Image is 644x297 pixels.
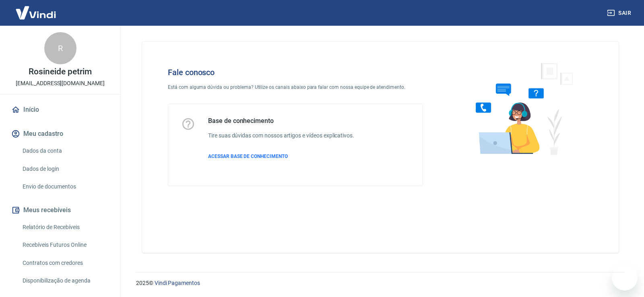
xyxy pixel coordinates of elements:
[168,84,423,91] p: Está com alguma dúvida ou problema? Utilize os canais abaixo para falar com nossa equipe de atend...
[136,279,625,287] p: 2025 ©
[10,201,111,219] button: Meus recebíveis
[19,272,111,289] a: Disponibilização de agenda
[19,237,111,253] a: Recebíveis Futuros Online
[208,154,288,159] span: ACESSAR BASE DE CONHECIMENTO
[44,32,76,64] div: R
[19,143,111,159] a: Dados da conta
[460,55,582,162] img: Fale conosco
[10,101,111,119] a: Início
[10,0,62,25] img: Vindi
[19,255,111,271] a: Contratos com credores
[10,125,111,143] button: Meu cadastro
[208,153,354,160] a: ACESSAR BASE DE CONHECIMENTO
[168,68,423,77] h4: Fale conosco
[612,265,638,291] iframe: Botão para abrir a janela de mensagens, conversa em andamento
[19,178,111,195] a: Envio de documentos
[19,161,111,177] a: Dados de login
[29,68,91,76] p: Rosineide petrim
[19,219,111,236] a: Relatório de Recebíveis
[208,131,354,140] h6: Tire suas dúvidas com nossos artigos e vídeos explicativos.
[605,6,634,20] button: Sair
[155,280,200,286] a: Vindi Pagamentos
[208,117,354,125] h5: Base de conhecimento
[16,79,105,88] p: [EMAIL_ADDRESS][DOMAIN_NAME]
